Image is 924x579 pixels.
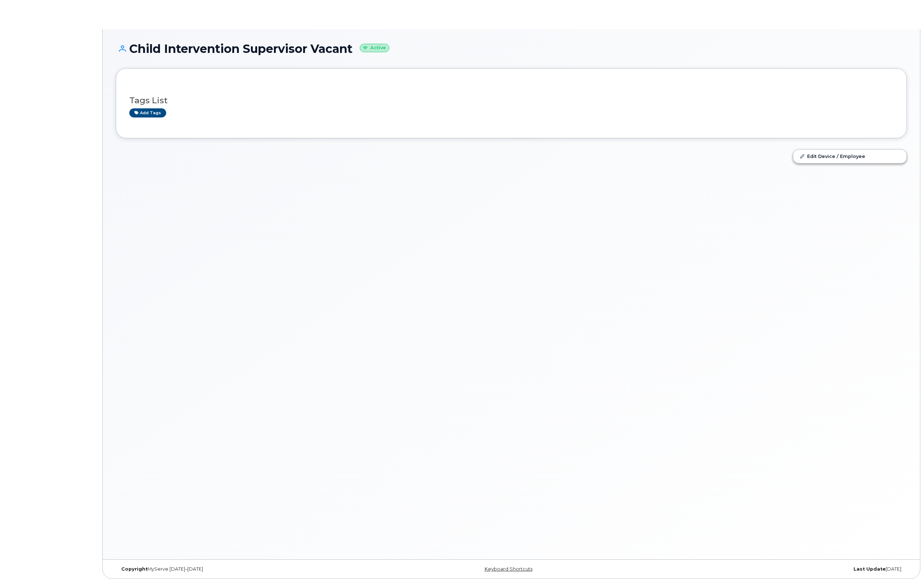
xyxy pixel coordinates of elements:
a: Add tags [129,108,166,117]
strong: Copyright [121,566,148,572]
a: Keyboard Shortcuts [485,566,532,572]
h1: Child Intervention Supervisor Vacant [116,42,907,55]
a: Edit Device / Employee [793,150,906,163]
small: Active [360,44,389,52]
div: MyServe [DATE]–[DATE] [116,566,379,572]
div: [DATE] [643,566,907,572]
strong: Last Update [854,566,886,572]
h3: Tags List [129,96,893,105]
